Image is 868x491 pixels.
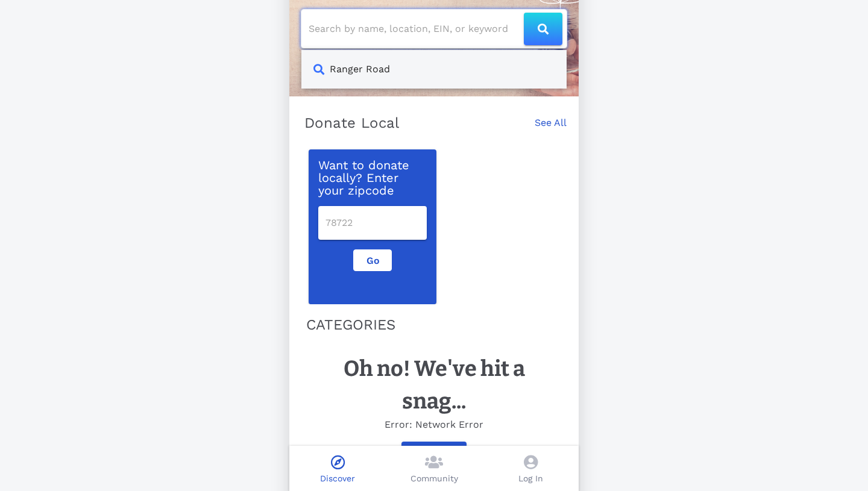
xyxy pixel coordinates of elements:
[363,255,382,266] span: Go
[353,249,392,271] button: Go
[325,213,420,233] input: 78722
[304,113,400,133] p: Donate Local
[330,62,390,77] div: Ranger Road
[309,19,524,39] input: Search by name, location, EIN, or keyword
[410,472,458,485] p: Community
[313,352,555,418] h1: Oh no! We've hit a snag...
[320,472,355,485] p: Discover
[318,159,427,196] p: Want to donate locally? Enter your zipcode
[401,442,466,463] button: Try Again
[518,472,543,485] p: Log In
[535,116,567,142] a: See All
[306,314,562,336] p: CATEGORIES
[313,418,555,432] p: Error: Network Error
